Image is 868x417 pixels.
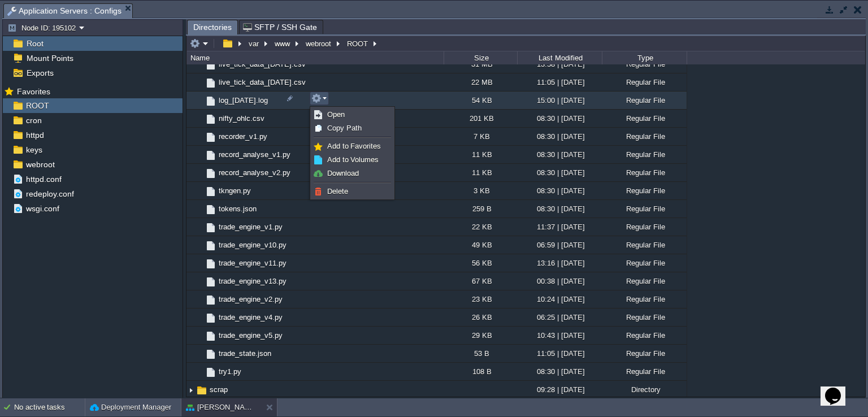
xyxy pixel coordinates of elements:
[444,290,517,308] div: 23 KB
[196,272,205,290] img: AMDAwAAAACH5BAEAAAAALAAAAAABAAEAAAICRAEAOw==
[24,189,76,199] span: redeploy.conf
[312,167,393,180] a: Download
[205,348,217,360] img: AMDAwAAAACH5BAEAAAAALAAAAAABAAEAAAICRAEAOw==
[196,200,205,218] img: AMDAwAAAACH5BAEAAAAALAAAAAABAAEAAAICRAEAOw==
[24,174,63,184] span: httpd.conf
[24,130,46,140] span: httpd
[24,115,44,125] span: cron
[24,145,44,155] a: keys
[312,140,393,153] a: Add to Favorites
[205,203,217,216] img: AMDAwAAAACH5BAEAAAAALAAAAAABAAEAAAICRAEAOw==
[205,258,217,270] img: AMDAwAAAACH5BAEAAAAALAAAAAABAAEAAAICRAEAOw==
[517,55,602,73] div: 13:58 | [DATE]
[217,132,269,141] a: recorder_v1.py
[186,402,257,413] button: [PERSON_NAME]
[196,309,205,326] img: AMDAwAAAACH5BAEAAAAALAAAAAABAAEAAAICRAEAOw==
[602,309,687,326] div: Regular File
[196,55,205,73] img: AMDAwAAAACH5BAEAAAAALAAAAAABAAEAAAICRAEAOw==
[24,38,45,49] span: Root
[602,92,687,109] div: Regular File
[444,92,517,109] div: 54 KB
[196,327,205,344] img: AMDAwAAAACH5BAEAAAAALAAAAAABAAEAAAICRAEAOw==
[205,113,217,125] img: AMDAwAAAACH5BAEAAAAALAAAAAABAAEAAAICRAEAOw==
[7,4,121,18] span: Application Servers : Configs
[217,294,284,304] a: trade_engine_v2.py
[205,366,217,379] img: AMDAwAAAACH5BAEAAAAALAAAAAABAAEAAAICRAEAOw==
[312,108,393,121] a: Open
[205,131,217,144] img: AMDAwAAAACH5BAEAAAAALAAAAAABAAEAAAICRAEAOw==
[444,128,517,145] div: 7 KB
[444,55,517,73] div: 31 MB
[196,290,205,308] img: AMDAwAAAACH5BAEAAAAALAAAAAABAAEAAAICRAEAOw==
[345,38,371,49] button: ROOT
[517,272,602,290] div: 00:38 | [DATE]
[602,146,687,163] div: Regular File
[602,327,687,344] div: Regular File
[327,110,345,119] span: Open
[196,182,205,199] img: AMDAwAAAACH5BAEAAAAALAAAAAABAAEAAAICRAEAOw==
[517,309,602,326] div: 06:25 | [DATE]
[517,218,602,236] div: 11:37 | [DATE]
[15,87,52,96] a: Favorites
[327,169,359,177] span: Download
[196,128,205,145] img: AMDAwAAAACH5BAEAAAAALAAAAAABAAEAAAICRAEAOw==
[517,73,602,91] div: 11:05 | [DATE]
[205,77,217,89] img: AMDAwAAAACH5BAEAAAAALAAAAAABAAEAAAICRAEAOw==
[444,218,517,236] div: 22 KB
[217,222,284,232] span: trade_engine_v1.py
[603,51,687,64] div: Type
[217,114,266,123] a: nifty_ohlc.csv
[517,345,602,362] div: 11:05 | [DATE]
[24,101,51,111] a: ROOT
[517,290,602,308] div: 10:24 | [DATE]
[217,367,243,376] span: try1.py
[444,73,517,91] div: 22 MB
[445,51,517,64] div: Size
[90,402,171,413] button: Deployment Manager
[15,86,52,97] span: Favorites
[205,312,217,324] img: AMDAwAAAACH5BAEAAAAALAAAAAABAAEAAAICRAEAOw==
[217,77,307,87] a: live_tick_data_[DATE].csv
[196,92,205,109] img: AMDAwAAAACH5BAEAAAAALAAAAAABAAEAAAICRAEAOw==
[602,363,687,380] div: Regular File
[327,124,362,132] span: Copy Path
[217,168,292,177] a: record_analyse_v2.py
[602,55,687,73] div: Regular File
[205,167,217,180] img: AMDAwAAAACH5BAEAAAAALAAAAAABAAEAAAICRAEAOw==
[821,372,857,406] iframe: chat widget
[24,203,61,214] span: wsgi.conf
[217,204,258,214] span: tokens.json
[205,95,217,107] img: AMDAwAAAACH5BAEAAAAALAAAAAABAAEAAAICRAEAOw==
[517,236,602,254] div: 06:59 | [DATE]
[602,381,687,398] div: Directory
[327,187,348,196] span: Delete
[217,150,292,159] a: record_analyse_v1.py
[243,20,317,34] span: SFTP / SSH Gate
[602,110,687,127] div: Regular File
[205,294,217,306] img: AMDAwAAAACH5BAEAAAAALAAAAAABAAEAAAICRAEAOw==
[602,345,687,362] div: Regular File
[217,276,288,286] span: trade_engine_v13.py
[517,363,602,380] div: 08:30 | [DATE]
[205,330,217,342] img: AMDAwAAAACH5BAEAAAAALAAAAAABAAEAAAICRAEAOw==
[205,276,217,288] img: AMDAwAAAACH5BAEAAAAALAAAAAABAAEAAAICRAEAOw==
[217,331,284,340] a: trade_engine_v5.py
[205,149,217,162] img: AMDAwAAAACH5BAEAAAAALAAAAAABAAEAAAICRAEAOw==
[444,345,517,362] div: 53 B
[217,240,288,250] span: trade_engine_v10.py
[24,159,57,170] a: webroot
[217,258,288,268] a: trade_engine_v11.py
[217,349,273,358] a: trade_state.json
[444,327,517,344] div: 29 KB
[602,290,687,308] div: Regular File
[217,186,253,196] a: tkngen.py
[196,236,205,254] img: AMDAwAAAACH5BAEAAAAALAAAAAABAAEAAAICRAEAOw==
[24,68,55,78] span: Exports
[196,384,208,397] img: AMDAwAAAACH5BAEAAAAALAAAAAABAAEAAAICRAEAOw==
